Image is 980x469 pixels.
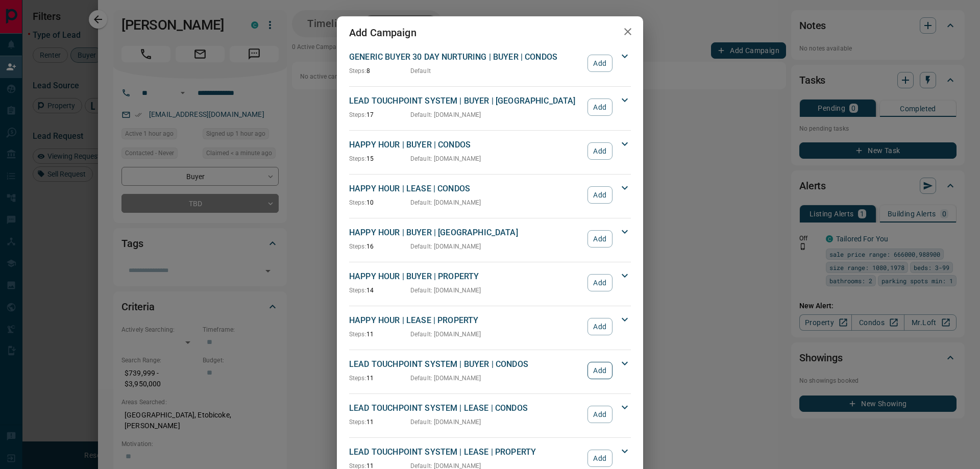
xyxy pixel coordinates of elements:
p: 10 [349,198,410,207]
p: HAPPY HOUR | LEASE | CONDOS [349,183,582,195]
span: Steps: [349,243,366,250]
div: GENERIC BUYER 30 DAY NURTURING | BUYER | CONDOSSteps:8DefaultAdd [349,49,631,78]
p: 8 [349,66,410,76]
span: Steps: [349,331,366,338]
p: HAPPY HOUR | BUYER | PROPERTY [349,270,582,283]
p: Default : [DOMAIN_NAME] [410,154,481,163]
div: HAPPY HOUR | LEASE | PROPERTYSteps:11Default: [DOMAIN_NAME]Add [349,312,631,341]
div: LEAD TOUCHPOINT SYSTEM | BUYER | CONDOSSteps:11Default: [DOMAIN_NAME]Add [349,356,631,385]
p: 15 [349,154,410,163]
p: Default : [DOMAIN_NAME] [410,330,481,339]
button: Add [587,274,612,291]
p: GENERIC BUYER 30 DAY NURTURING | BUYER | CONDOS [349,51,582,63]
p: HAPPY HOUR | BUYER | [GEOGRAPHIC_DATA] [349,227,582,239]
p: Default : [DOMAIN_NAME] [410,198,481,207]
p: HAPPY HOUR | LEASE | PROPERTY [349,314,582,327]
div: LEAD TOUCHPOINT SYSTEM | BUYER | [GEOGRAPHIC_DATA]Steps:17Default: [DOMAIN_NAME]Add [349,93,631,121]
p: 14 [349,286,410,295]
p: LEAD TOUCHPOINT SYSTEM | LEASE | CONDOS [349,402,582,414]
p: HAPPY HOUR | BUYER | CONDOS [349,139,582,151]
button: Add [587,55,612,72]
p: 17 [349,110,410,119]
p: LEAD TOUCHPOINT SYSTEM | BUYER | CONDOS [349,358,582,371]
p: Default : [DOMAIN_NAME] [410,417,481,427]
span: Steps: [349,418,366,426]
p: Default [410,66,431,76]
span: Steps: [349,67,366,75]
div: HAPPY HOUR | BUYER | CONDOSSteps:15Default: [DOMAIN_NAME]Add [349,137,631,165]
p: Default : [DOMAIN_NAME] [410,286,481,295]
button: Add [587,230,612,248]
div: LEAD TOUCHPOINT SYSTEM | LEASE | CONDOSSteps:11Default: [DOMAIN_NAME]Add [349,400,631,429]
p: 16 [349,242,410,251]
button: Add [587,362,612,379]
button: Add [587,98,612,116]
button: Add [587,142,612,160]
span: Steps: [349,199,366,206]
p: Default : [DOMAIN_NAME] [410,242,481,251]
p: 11 [349,417,410,427]
span: Steps: [349,375,366,382]
p: Default : [DOMAIN_NAME] [410,110,481,119]
p: Default : [DOMAIN_NAME] [410,374,481,383]
h2: Add Campaign [337,16,429,49]
p: 11 [349,330,410,339]
button: Add [587,186,612,204]
button: Add [587,318,612,335]
span: Steps: [349,287,366,294]
p: LEAD TOUCHPOINT SYSTEM | BUYER | [GEOGRAPHIC_DATA] [349,95,582,107]
div: HAPPY HOUR | LEASE | CONDOSSteps:10Default: [DOMAIN_NAME]Add [349,181,631,209]
p: 11 [349,374,410,383]
span: Steps: [349,111,366,118]
button: Add [587,450,612,467]
div: HAPPY HOUR | BUYER | PROPERTYSteps:14Default: [DOMAIN_NAME]Add [349,268,631,297]
span: Steps: [349,155,366,162]
button: Add [587,406,612,423]
p: LEAD TOUCHPOINT SYSTEM | LEASE | PROPERTY [349,446,582,458]
div: HAPPY HOUR | BUYER | [GEOGRAPHIC_DATA]Steps:16Default: [DOMAIN_NAME]Add [349,225,631,253]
